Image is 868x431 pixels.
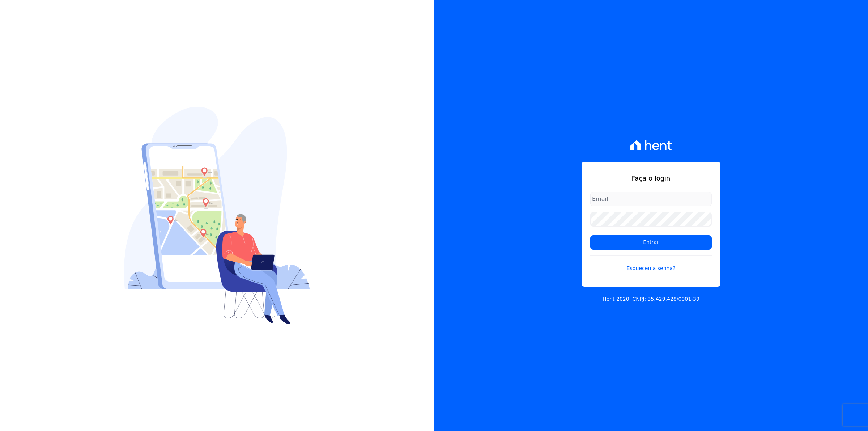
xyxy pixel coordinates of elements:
input: Email [590,192,712,206]
img: Login [124,107,310,324]
a: Esqueceu a senha? [590,255,712,272]
h1: Faça o login [590,173,712,183]
input: Entrar [590,235,712,250]
p: Hent 2020. CNPJ: 35.429.428/0001-39 [603,295,699,303]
